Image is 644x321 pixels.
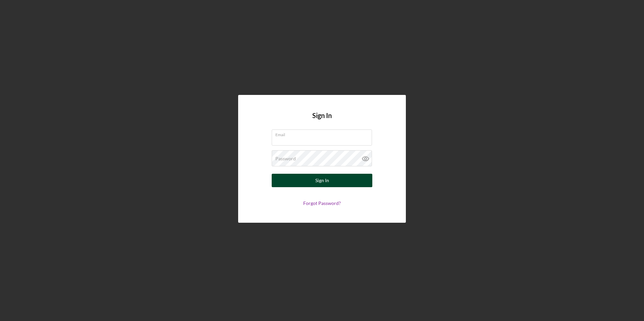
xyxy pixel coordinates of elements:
label: Password [275,156,296,161]
button: Sign In [272,174,372,187]
label: Email [275,130,372,137]
div: Sign In [315,174,329,187]
h4: Sign In [312,112,332,129]
a: Forgot Password? [303,200,341,206]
